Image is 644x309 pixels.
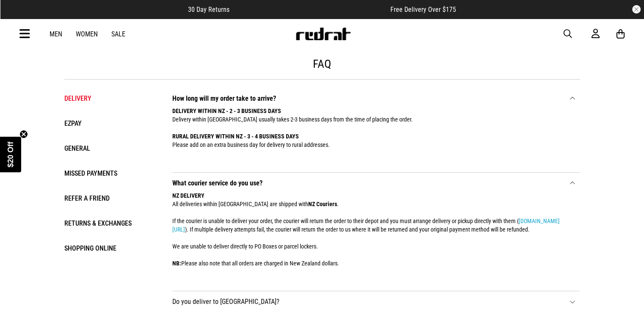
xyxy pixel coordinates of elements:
h1: FAQ [64,57,580,71]
li: Shopping Online [64,242,155,254]
strong: NZ DELIVERY [172,192,205,199]
div: All deliveries within [GEOGRAPHIC_DATA] are shipped with . If the courier is unable to deliver yo... [172,187,567,284]
strong: DELIVERY WITHIN NZ - 2 - 3 BUSINESS DAYS [172,108,281,114]
img: Redrat logo [295,28,351,40]
a: Men [50,30,62,38]
button: Open LiveChat chat widget [7,3,32,29]
li: EZPAY [64,117,155,130]
li: Missed Payments [64,167,155,179]
li: Refer a Friend [64,192,155,204]
li: Returns & Exchanges [64,217,155,229]
span: $20 Off [6,141,15,167]
li: Delivery [64,92,155,105]
iframe: Customer reviews powered by Trustpilot [246,5,373,14]
li: General [64,142,155,154]
li: What courier service do you use? [172,173,580,291]
a: Sale [111,30,125,38]
a: Women [76,30,98,38]
button: Close teaser [19,130,28,138]
span: Free Delivery Over $175 [390,6,456,14]
div: Delivery within [GEOGRAPHIC_DATA] usually takes 2-3 business days from the time of placing the or... [172,102,567,166]
li: How long will my order take to arrive? [172,88,580,173]
strong: RURAL DELIVERY WITHIN NZ - 3 - 4 BUSINESS DAYS [172,133,299,140]
strong: NZ Couriers [308,201,337,207]
span: 30 Day Returns [188,6,229,14]
strong: NB: [172,260,181,267]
